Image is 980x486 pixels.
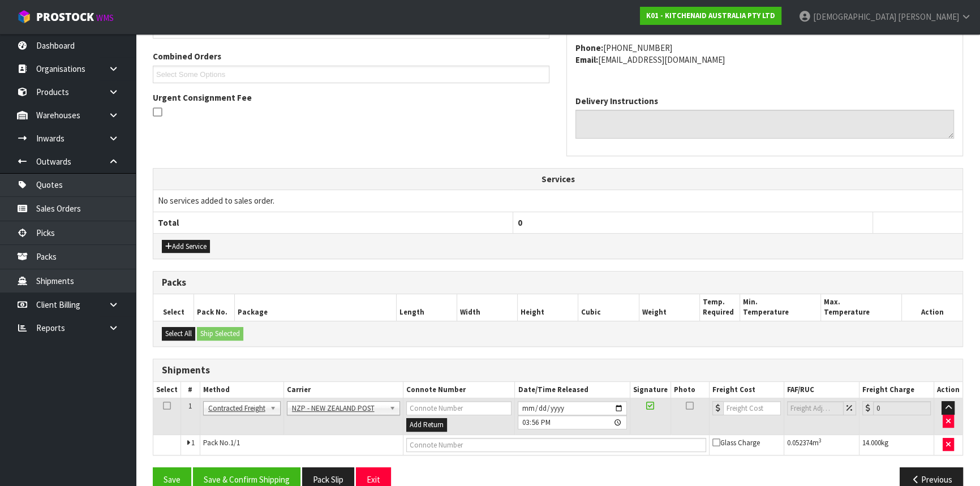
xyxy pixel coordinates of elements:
label: Delivery Instructions [575,95,658,107]
th: Length [396,294,457,321]
th: Freight Charge [859,382,934,398]
th: Select [153,382,181,398]
th: Height [518,294,578,321]
th: Select [153,294,194,321]
input: Connote Number [406,438,706,452]
th: Date/Time Released [515,382,630,398]
input: Connote Number [406,401,512,415]
td: Pack No. [200,435,403,455]
button: Ship Selected [197,327,243,341]
span: ProStock [36,10,94,24]
th: Cubic [578,294,639,321]
input: Freight Adjustment [787,401,844,415]
span: 1 [191,438,195,448]
sup: 3 [819,437,822,444]
td: No services added to sales order. [153,190,962,212]
small: WMS [96,12,114,23]
span: [DEMOGRAPHIC_DATA] [813,11,896,22]
span: Contracted Freight [208,402,265,415]
th: Weight [639,294,699,321]
span: 14.000 [862,438,881,448]
td: m [784,435,859,455]
strong: email [575,54,598,65]
th: Connote Number [403,382,515,398]
th: Total [153,212,513,233]
th: Package [234,294,396,321]
th: Max. Temperature [821,294,902,321]
button: Select All [162,327,195,341]
span: 1 [188,401,192,411]
span: NZP - NEW ZEALAND POST [292,402,385,415]
th: FAF/RUC [784,382,859,398]
th: Action [934,382,962,398]
strong: K01 - KITCHENAID AUSTRALIA PTY LTD [646,11,775,20]
th: # [181,382,200,398]
strong: phone [575,42,603,53]
input: Freight Charge [873,401,931,415]
th: Carrier [283,382,403,398]
span: 0 [518,217,522,228]
label: Urgent Consignment Fee [153,92,252,104]
span: [PERSON_NAME] [898,11,959,22]
img: cube-alt.png [17,10,31,24]
span: Glass Charge [712,438,760,448]
th: Action [902,294,962,321]
h3: Shipments [162,365,954,376]
th: Freight Cost [710,382,784,398]
th: Width [457,294,517,321]
th: Services [153,169,962,190]
th: Photo [670,382,710,398]
span: 0.052374 [787,438,813,448]
a: K01 - KITCHENAID AUSTRALIA PTY LTD [640,7,781,25]
th: Signature [630,382,670,398]
th: Pack No. [194,294,235,321]
th: Min. Temperature [740,294,821,321]
h3: Packs [162,277,954,288]
th: Temp. Required [699,294,740,321]
address: [PHONE_NUMBER] [EMAIL_ADDRESS][DOMAIN_NAME] [575,42,954,66]
td: kg [859,435,934,455]
th: Method [200,382,283,398]
input: Freight Cost [723,401,781,415]
span: 1/1 [230,438,240,448]
button: Add Service [162,240,210,253]
label: Combined Orders [153,50,221,62]
button: Add Return [406,418,447,432]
